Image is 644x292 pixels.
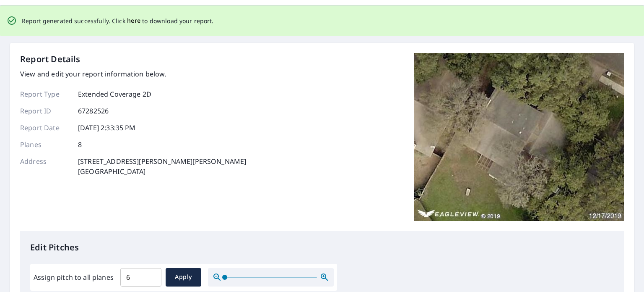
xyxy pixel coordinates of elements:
p: 67282526 [78,106,109,116]
span: Apply [172,272,195,282]
input: 00.0 [120,266,161,289]
p: Report Date [20,123,70,133]
p: Report Type [20,89,70,99]
p: Address [20,156,70,176]
button: Apply [166,268,201,287]
p: Report generated successfully. Click to download your report. [22,16,214,26]
label: Assign pitch to all planes [34,272,114,282]
p: Report Details [20,53,80,66]
p: 8 [78,139,82,150]
p: Report ID [20,106,70,116]
p: [STREET_ADDRESS][PERSON_NAME][PERSON_NAME] [GEOGRAPHIC_DATA] [78,156,246,176]
p: [DATE] 2:33:35 PM [78,123,136,133]
button: here [127,16,141,26]
p: Planes [20,139,70,150]
img: Top image [414,53,624,221]
p: Extended Coverage 2D [78,89,151,99]
p: Edit Pitches [30,241,614,254]
p: View and edit your report information below. [20,69,246,79]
